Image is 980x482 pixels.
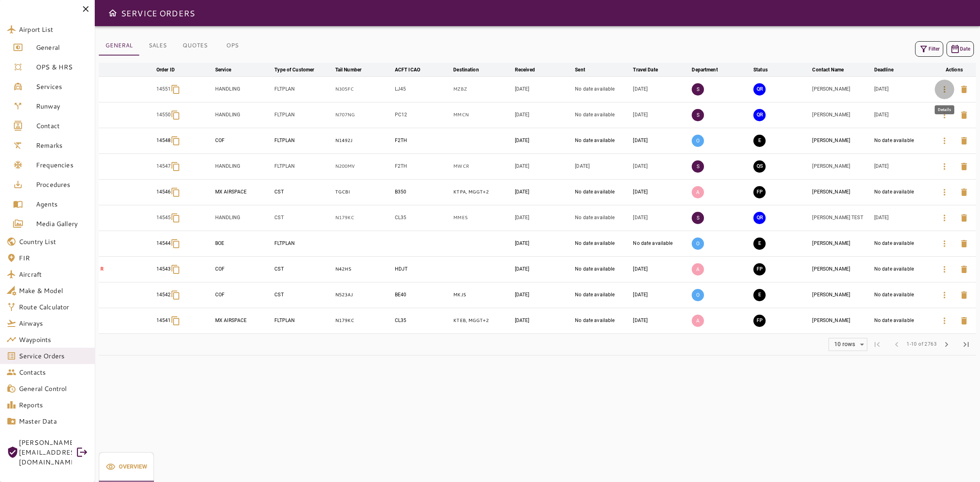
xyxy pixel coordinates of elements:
td: PC12 [393,102,452,128]
p: A [692,315,704,327]
p: S [692,83,704,96]
p: KTPA, MGGT, KTMB, KLRD [453,189,511,195]
p: S [692,212,704,224]
button: Delete [954,105,974,125]
td: [DATE] [513,76,574,102]
td: HANDLING [214,205,273,231]
div: Order ID [156,65,175,75]
button: Open drawer [105,5,121,21]
p: O [692,238,704,250]
button: FINAL PREPARATION [753,263,766,275]
button: Filter [915,41,943,57]
button: Details [935,285,954,305]
span: Remarks [36,140,88,150]
span: Status [753,65,778,75]
td: FLTPLAN [273,128,333,153]
span: Previous Page [887,335,906,354]
button: Details [935,311,954,331]
button: Overview [99,452,154,482]
span: Service Orders [19,351,88,361]
td: F2TH [393,153,452,179]
p: 14547 [156,163,171,170]
p: A [692,263,704,275]
p: O [692,135,704,147]
td: BE40 [393,282,452,308]
td: HANDLING [214,153,273,179]
button: EXECUTION [753,135,766,147]
p: MKJS [453,291,511,298]
p: MZBZ [453,86,511,93]
p: 14543 [156,266,171,273]
td: No date available [873,282,933,308]
span: Department [692,65,728,75]
div: Sent [575,65,585,75]
td: CST [273,282,333,308]
td: CL35 [393,308,452,333]
button: Delete [954,208,974,228]
span: Reports [19,400,88,410]
td: [DATE] [631,128,690,153]
button: QUOTE REQUESTED [753,109,766,121]
span: Last Page [956,335,976,354]
td: FLTPLAN [273,231,333,256]
div: Travel Date [633,65,657,75]
td: No date available [573,256,631,282]
span: last_page [961,340,971,349]
button: Date [947,41,974,57]
button: Details [935,234,954,253]
td: [DATE] [631,179,690,205]
button: Delete [954,234,974,253]
td: No date available [573,128,631,153]
span: Make & Model [19,286,88,295]
td: COF [214,256,273,282]
span: Service [215,65,242,75]
td: No date available [873,256,933,282]
span: Type of Customer [274,65,325,75]
span: Received [515,65,546,75]
td: [DATE] [513,205,574,231]
td: [DATE] [631,282,690,308]
p: S [692,109,704,121]
td: [DATE] [631,308,690,333]
span: General Control [19,384,88,393]
td: No date available [573,76,631,102]
td: LJ45 [393,76,452,102]
td: [PERSON_NAME] [811,308,872,333]
span: Procedures [36,180,88,189]
button: GENERAL [99,36,139,56]
span: 1-10 of 2763 [906,340,937,349]
td: No date available [873,128,933,153]
td: [DATE] [631,153,690,179]
button: Details [935,182,954,202]
td: [PERSON_NAME] [811,153,872,179]
div: 10 rows [832,341,857,348]
button: Delete [954,285,974,305]
td: HANDLING [214,76,273,102]
button: Delete [954,260,974,279]
span: Services [36,82,88,91]
td: No date available [573,308,631,333]
td: No date available [573,205,631,231]
td: CST [273,205,333,231]
p: A [692,186,704,198]
p: 14542 [156,291,171,298]
p: MMCN [453,111,511,118]
span: Country List [19,237,88,247]
td: CST [273,256,333,282]
p: MMES [453,214,511,221]
p: N707NG [335,111,392,118]
td: [PERSON_NAME] [811,128,872,153]
div: Destination [453,65,479,75]
td: FLTPLAN [273,153,333,179]
td: [DATE] [631,205,690,231]
button: QUOTES [176,36,214,56]
p: N42HS [335,266,392,273]
div: Type of Customer [274,65,314,75]
td: [DATE] [513,179,574,205]
p: MWCR [453,163,511,170]
span: Contact Name [812,65,854,75]
span: Next Page [937,335,956,354]
p: TGCBI [335,189,392,195]
span: Master Data [19,416,88,426]
td: No date available [573,179,631,205]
